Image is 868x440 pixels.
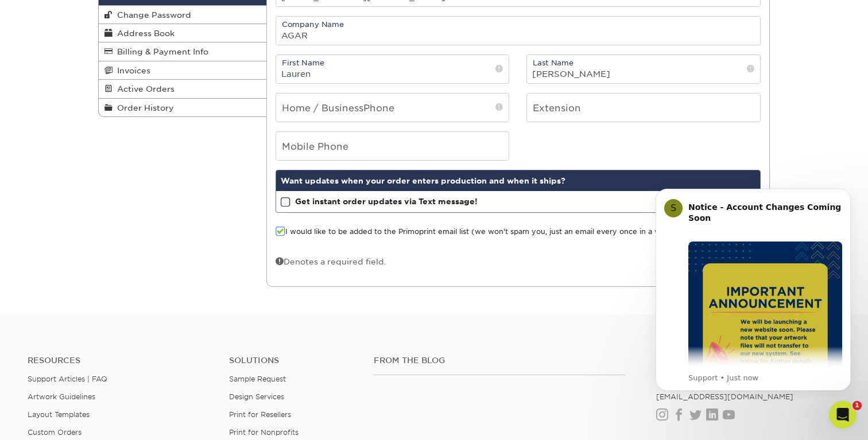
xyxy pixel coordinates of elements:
iframe: Intercom live chat [829,401,857,429]
span: 1 [852,401,862,410]
div: Want updates when your order enters production and when it ships? [276,170,761,191]
h4: Solutions [229,356,356,365]
div: Denotes a required field. [276,255,386,267]
a: Artwork Guidelines [28,392,95,401]
span: Address Book [113,29,175,38]
a: Order History [99,99,266,116]
a: Print for Resellers [229,410,291,419]
label: I would like to be added to the Primoprint email list (we won't spam you, just an email every onc... [276,227,679,237]
a: Invoices [99,61,266,80]
a: Design Services [229,392,284,401]
a: Sample Request [229,375,286,383]
h4: From the Blog [374,356,625,365]
a: Support Articles | FAQ [28,375,107,383]
strong: Get instant order updates via Text message! [295,197,478,206]
iframe: Intercom notifications message [638,178,868,398]
a: Billing & Payment Info [99,42,266,61]
a: Print for Nonprofits [229,428,299,437]
span: Active Orders [113,84,175,94]
a: Active Orders [99,80,266,98]
a: Address Book [99,24,266,42]
span: Invoices [113,66,150,75]
span: Billing & Payment Info [113,47,208,56]
span: Order History [113,103,174,112]
a: Change Password [99,6,266,24]
span: Change Password [113,10,191,20]
h4: Resources [28,356,212,365]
